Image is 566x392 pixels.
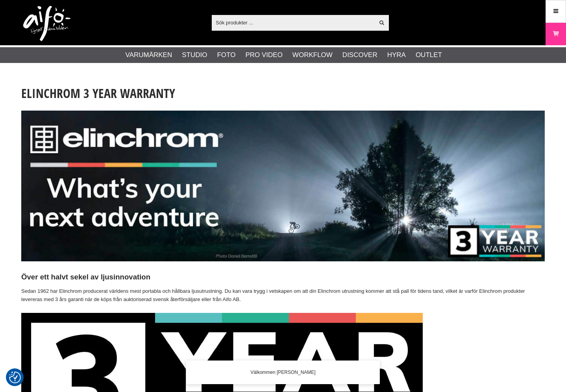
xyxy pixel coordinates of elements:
a: Hyra [387,50,406,60]
h3: Över ett halvt sekel av ljusinnovation [21,272,545,282]
span: Välkommen [PERSON_NAME] [250,369,315,376]
a: Workflow [292,50,333,60]
a: Pro Video [245,50,282,60]
button: Samtyckesinställningar [9,370,21,385]
a: Discover [342,50,377,60]
a: Studio [182,50,207,60]
a: Outlet [416,50,442,60]
input: Sök produkter ... [212,17,374,28]
a: Varumärken [126,50,172,60]
img: What´s Your Next Adventure - Photo Daniel Bernstål [21,111,545,261]
a: Foto [217,50,235,60]
p: Sedan 1962 har Elinchrom producerat världens mest portabla och hållbara ljusutrustning. Du kan va... [21,287,545,304]
h1: Elinchrom 3 Year Warranty [21,85,545,102]
img: Revisit consent button [9,372,21,383]
img: logo.png [23,6,70,41]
